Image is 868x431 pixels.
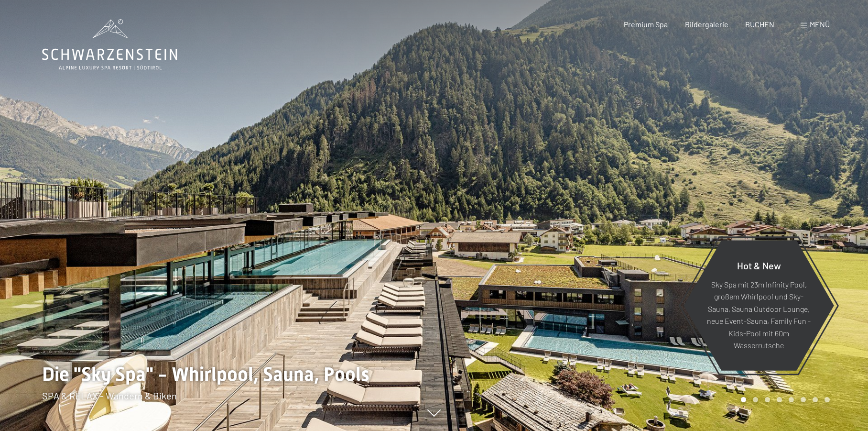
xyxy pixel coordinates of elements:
a: Hot & New Sky Spa mit 23m Infinity Pool, großem Whirlpool und Sky-Sauna, Sauna Outdoor Lounge, ne... [683,240,835,371]
a: BUCHEN [745,20,774,29]
div: Carousel Page 4 [777,397,782,402]
a: Bildergalerie [685,20,728,29]
div: Carousel Page 6 [801,397,806,402]
div: Carousel Pagination [738,397,830,402]
div: Carousel Page 1 (Current Slide) [741,397,746,402]
div: Carousel Page 5 [789,397,794,402]
div: Carousel Page 3 [765,397,770,402]
p: Sky Spa mit 23m Infinity Pool, großem Whirlpool und Sky-Sauna, Sauna Outdoor Lounge, neue Event-S... [707,278,811,352]
span: Hot & New [737,259,781,271]
div: Carousel Page 7 [813,397,818,402]
div: Carousel Page 2 [753,397,758,402]
div: Carousel Page 8 [825,397,830,402]
span: Menü [810,20,830,29]
a: Premium Spa [624,20,668,29]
